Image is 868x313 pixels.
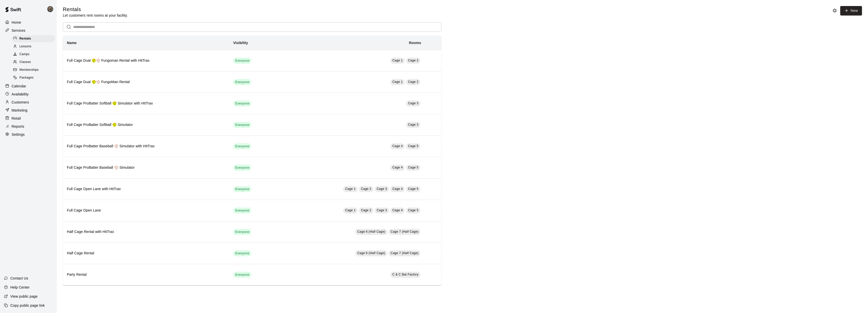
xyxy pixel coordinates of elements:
[4,115,53,122] a: Retail
[10,303,45,308] p: Copy public page link
[233,250,251,256] div: This service is visible to all of your customers
[4,19,53,26] a: Home
[19,60,31,65] span: Classes
[67,41,77,45] b: Name
[840,6,862,15] a: New
[345,187,356,191] span: Cage 1
[408,144,418,148] span: Cage 5
[408,166,418,169] span: Cage 5
[12,116,21,121] p: Retail
[4,123,53,130] a: Reports
[12,43,57,50] a: Lessons
[409,41,421,45] b: Rooms
[4,98,53,106] a: Customers
[233,208,251,213] span: Everyone
[233,229,251,235] div: This service is visible to all of your customers
[357,251,385,255] span: Cage 6 (Half Cage)
[12,28,25,33] p: Services
[233,79,251,85] div: This service is visible to all of your customers
[233,41,248,45] b: Visibility
[19,36,31,41] span: Rentals
[233,272,251,277] span: Everyone
[233,58,251,63] span: Everyone
[233,165,251,170] span: Everyone
[392,208,403,212] span: Cage 4
[12,43,55,50] div: Lessons
[377,187,387,191] span: Cage 3
[67,101,225,106] h6: Full Cage ProBatter Softball 🥎 Simulator with HItTrax
[4,131,53,138] a: Settings
[4,27,53,34] a: Services
[12,51,57,58] a: Camps
[12,84,26,89] p: Calendar
[233,100,251,107] div: This service is visible to all of your customers
[67,165,225,170] h6: Full Cage ProBatter Baseball ⚾ Simulator
[408,123,418,126] span: Cage 3
[408,59,418,62] span: Cage 2
[10,285,30,290] p: Help Center
[12,20,21,25] p: Home
[233,186,251,192] div: This service is visible to all of your customers
[4,107,53,114] div: Marketing
[47,6,53,12] img: Presley Jantzi
[392,273,419,276] span: C & C Bat Factory
[233,123,251,127] span: Everyone
[233,101,251,106] span: Everyone
[12,35,57,43] a: Rentals
[12,74,57,82] a: Packages
[233,272,251,278] div: This service is visible to all of your customers
[19,52,30,57] span: Camps
[233,58,251,64] div: This service is visible to all of your customers
[12,66,55,74] div: Memberships
[19,75,34,80] span: Packages
[63,6,128,13] h5: Rentals
[12,132,25,137] p: Settings
[67,58,225,63] h6: Full Cage Dual 🥎⚾ Fungoman Rental with HitTrax
[12,58,57,66] a: Classes
[67,186,225,192] h6: Full Cage Open Lane with HitTrax
[831,7,838,14] button: Rental settings
[233,207,251,214] div: This service is visible to all of your customers
[408,208,418,212] span: Cage 5
[67,79,225,85] h6: Full Cage Dual 🥎⚾ FungoMan Rental
[12,100,29,105] p: Customers
[10,294,38,299] p: View public page
[12,74,55,81] div: Packages
[12,66,57,74] a: Memberships
[67,144,225,149] h6: Full Cage ProBatter Baseball ⚾ Simulator with HItTrax
[345,208,356,212] span: Cage 1
[233,165,251,171] div: This service is visible to all of your customers
[233,144,251,149] span: Everyone
[392,187,403,191] span: Cage 4
[392,166,403,169] span: Cage 4
[12,92,29,97] p: Availability
[4,82,53,90] a: Calendar
[392,144,403,148] span: Cage 4
[12,124,24,129] p: Reports
[377,208,387,212] span: Cage 3
[233,80,251,85] span: Everyone
[12,108,28,113] p: Marketing
[408,187,418,191] span: Cage 5
[233,230,251,234] span: Everyone
[361,208,371,212] span: Cage 2
[12,51,55,58] div: Camps
[391,251,419,255] span: Cage 7 (Half Cage)
[361,187,371,191] span: Cage 2
[233,251,251,256] span: Everyone
[67,229,225,235] h6: Half Cage Rental with HitTrax
[12,59,55,66] div: Classes
[67,122,225,128] h6: Full Cage ProBatter Softball 🥎 Simulator
[391,230,419,233] span: Cage 7 (Half Cage)
[67,251,225,256] h6: Half Cage Rental
[392,80,403,84] span: Cage 1
[233,122,251,128] div: This service is visible to all of your customers
[4,90,53,98] a: Availability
